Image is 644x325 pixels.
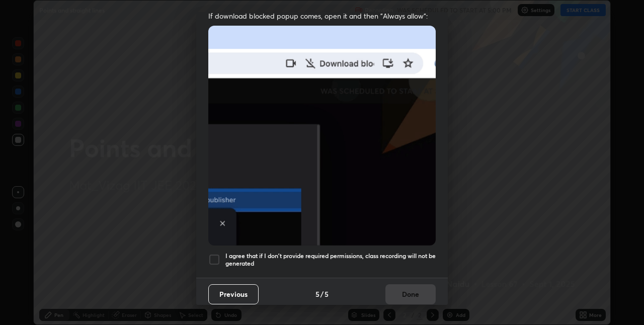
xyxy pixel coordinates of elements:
span: If download blocked popup comes, open it and then "Always allow": [208,11,436,21]
h4: / [320,289,324,299]
h5: I agree that if I don't provide required permissions, class recording will not be generated [225,252,436,268]
img: downloads-permission-blocked.gif [208,26,436,246]
h4: 5 [325,289,329,299]
button: Previous [208,284,259,304]
h4: 5 [315,289,319,299]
